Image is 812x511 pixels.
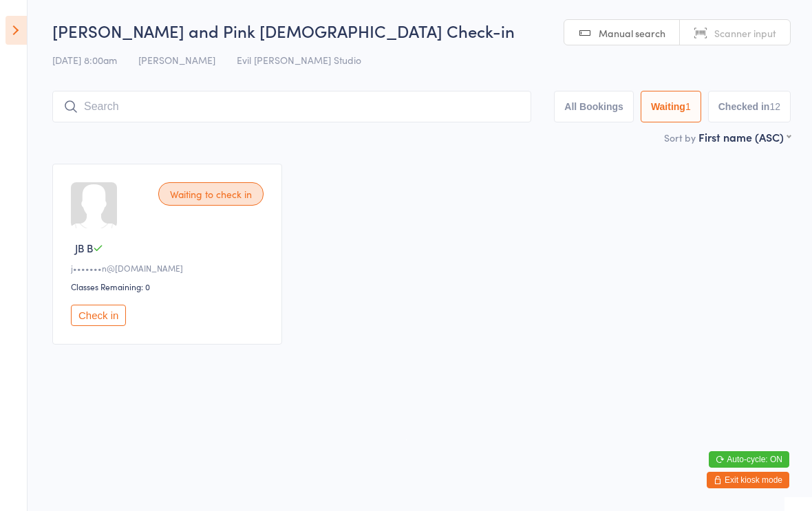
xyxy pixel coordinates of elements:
span: Manual search [599,26,665,40]
button: All Bookings [554,91,634,122]
div: 12 [769,101,780,112]
span: Scanner input [714,26,776,40]
div: Waiting to check in [158,182,264,206]
h2: [PERSON_NAME] and Pink [DEMOGRAPHIC_DATA] Check-in [52,19,791,42]
div: First name (ASC) [698,129,791,144]
div: Classes Remaining: 0 [71,281,268,292]
label: Sort by [664,131,696,144]
button: Waiting1 [641,91,701,122]
button: Checked in12 [708,91,791,122]
span: Evil [PERSON_NAME] Studio [237,53,361,67]
div: j•••••••n@[DOMAIN_NAME] [71,262,268,274]
button: Check in [71,305,126,326]
button: Auto-cycle: ON [709,451,789,468]
button: Exit kiosk mode [707,472,789,488]
input: Search [52,91,531,122]
span: [DATE] 8:00am [52,53,117,67]
span: [PERSON_NAME] [138,53,215,67]
span: JB B [75,241,93,255]
div: 1 [685,101,691,112]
